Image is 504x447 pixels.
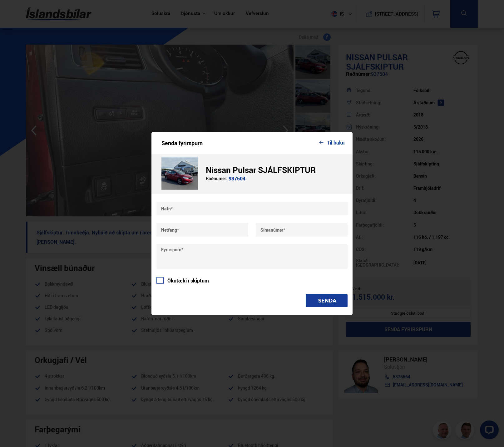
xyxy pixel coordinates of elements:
div: 937504 [229,176,245,181]
div: Nissan Pulsar SJÁLFSKIPTUR [206,165,316,174]
button: Til baka [319,140,345,145]
button: Open LiveChat chat widget [5,2,24,21]
div: Senda fyrirspurn [161,140,203,146]
label: Ökutæki í skiptum [156,278,209,283]
button: SENDA [306,294,348,307]
img: k9c9PF0qCKrdNdG7.jpeg [161,157,198,190]
div: Raðnúmer: [206,176,227,181]
div: Fyrirspurn* [156,247,183,252]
